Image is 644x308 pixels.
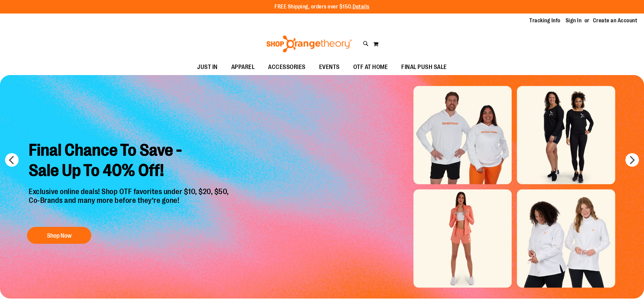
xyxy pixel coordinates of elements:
span: JUST IN [197,60,218,75]
a: Final Chance To Save -Sale Up To 40% Off! Exclusive online deals! Shop OTF favorites under $10, $... [24,135,236,247]
a: Tracking Info [529,17,560,24]
a: Sign In [566,17,582,24]
span: FINAL PUSH SALE [401,60,447,75]
span: OTF AT HOME [353,60,388,75]
button: Shop Now [27,227,91,244]
span: EVENTS [319,60,340,75]
p: FREE Shipping, orders over $150. [275,3,369,11]
a: JUST IN [190,60,224,75]
p: Exclusive online deals! Shop OTF favorites under $10, $20, $50, Co-Brands and many more before th... [24,187,236,220]
img: Shop Orangetheory [265,35,353,52]
a: EVENTS [312,60,347,75]
a: OTF AT HOME [347,60,395,75]
a: Details [353,4,369,10]
a: APPAREL [224,60,262,75]
a: Create an Account [593,17,638,24]
span: APPAREL [231,60,255,75]
a: ACCESSORIES [261,60,312,75]
button: prev [5,153,19,167]
a: FINAL PUSH SALE [395,60,454,75]
button: next [625,153,639,167]
span: ACCESSORIES [268,60,306,75]
h2: Final Chance To Save - Sale Up To 40% Off! [24,135,236,187]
